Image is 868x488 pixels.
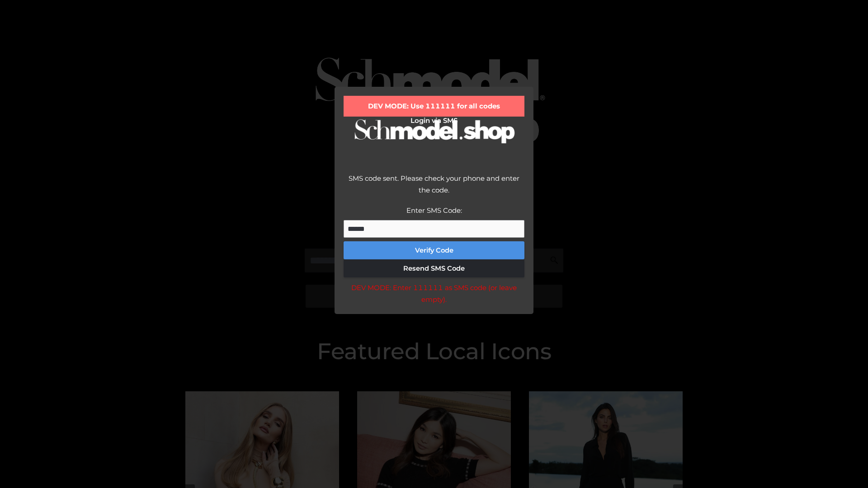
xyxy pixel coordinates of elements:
[344,117,524,125] h2: Login via SMS
[344,96,524,117] div: DEV MODE: Use 111111 for all codes
[406,206,462,215] label: Enter SMS Code:
[344,173,524,205] div: SMS code sent. Please check your phone and enter the code.
[344,259,524,277] button: Resend SMS Code
[344,282,524,305] div: DEV MODE: Enter 111111 as SMS code (or leave empty).
[344,241,524,259] button: Verify Code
